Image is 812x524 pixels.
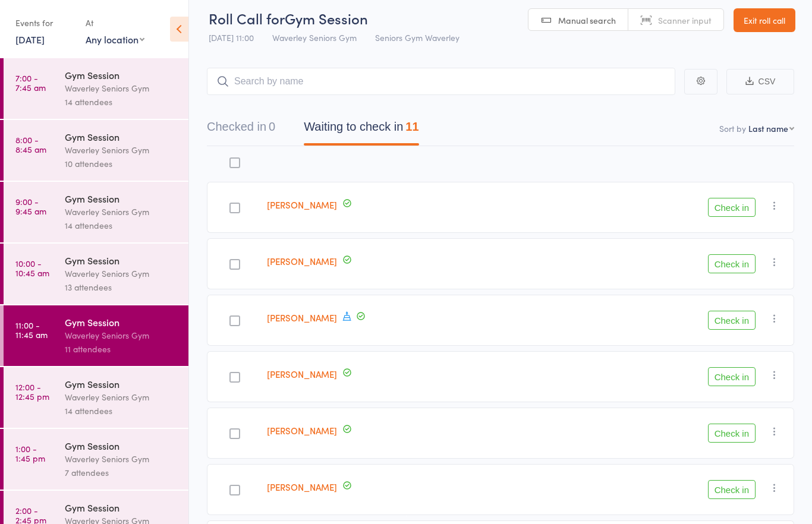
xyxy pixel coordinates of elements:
div: 11 attendees [65,342,178,356]
div: At [86,13,144,33]
a: Exit roll call [734,8,795,32]
time: 9:00 - 9:45 am [15,197,46,216]
a: [PERSON_NAME] [267,255,337,267]
span: Waverley Seniors Gym [272,31,357,43]
div: 11 [405,120,418,133]
time: 8:00 - 8:45 am [15,135,46,154]
div: Gym Session [65,315,178,329]
div: Waverley Seniors Gym [65,81,178,95]
a: [PERSON_NAME] [267,481,337,493]
a: [PERSON_NAME] [267,311,337,324]
span: Seniors Gym Waverley [375,31,459,43]
div: Gym Session [65,377,178,390]
a: [PERSON_NAME] [267,424,337,437]
div: 14 attendees [65,219,178,232]
a: [DATE] [15,33,45,46]
button: Check in [708,254,756,273]
div: Waverley Seniors Gym [65,267,178,280]
span: Gym Session [285,8,368,28]
span: [DATE] 11:00 [209,31,254,43]
time: 7:00 - 7:45 am [15,73,46,92]
a: 1:00 -1:45 pmGym SessionWaverley Seniors Gym7 attendees [4,429,188,490]
input: Search by name [207,68,675,95]
div: Gym Session [65,68,178,81]
time: 11:00 - 11:45 am [15,320,48,339]
time: 1:00 - 1:45 pm [15,444,45,463]
time: 10:00 - 10:45 am [15,258,49,277]
a: 7:00 -7:45 amGym SessionWaverley Seniors Gym14 attendees [4,58,188,119]
span: Manual search [558,14,616,26]
div: Gym Session [65,254,178,267]
div: 13 attendees [65,280,178,294]
div: Last name [748,122,788,134]
button: Check in [708,367,756,386]
span: Scanner input [658,14,712,26]
div: Gym Session [65,130,178,143]
div: Waverley Seniors Gym [65,329,178,342]
label: Sort by [719,122,746,134]
a: [PERSON_NAME] [267,198,337,211]
button: Checked in0 [207,114,275,146]
div: 14 attendees [65,404,178,418]
button: Waiting to check in11 [304,114,418,146]
div: Gym Session [65,439,178,452]
div: Waverley Seniors Gym [65,143,178,157]
div: Any location [86,33,144,46]
div: 7 attendees [65,466,178,479]
div: Gym Session [65,192,178,205]
div: Waverley Seniors Gym [65,390,178,404]
button: Check in [708,198,756,217]
a: 12:00 -12:45 pmGym SessionWaverley Seniors Gym14 attendees [4,367,188,428]
a: 11:00 -11:45 amGym SessionWaverley Seniors Gym11 attendees [4,305,188,366]
time: 12:00 - 12:45 pm [15,382,49,401]
button: Check in [708,480,756,499]
a: [PERSON_NAME] [267,368,337,380]
div: 14 attendees [65,95,178,109]
span: Roll Call for [209,8,285,28]
a: 8:00 -8:45 amGym SessionWaverley Seniors Gym10 attendees [4,120,188,181]
button: Check in [708,311,756,330]
div: Waverley Seniors Gym [65,452,178,466]
a: 9:00 -9:45 amGym SessionWaverley Seniors Gym14 attendees [4,182,188,242]
div: Gym Session [65,501,178,514]
div: 0 [269,120,275,133]
button: Check in [708,424,756,443]
a: 10:00 -10:45 amGym SessionWaverley Seniors Gym13 attendees [4,244,188,304]
div: Events for [15,13,74,33]
button: CSV [726,69,794,94]
div: Waverley Seniors Gym [65,205,178,219]
div: 10 attendees [65,157,178,171]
